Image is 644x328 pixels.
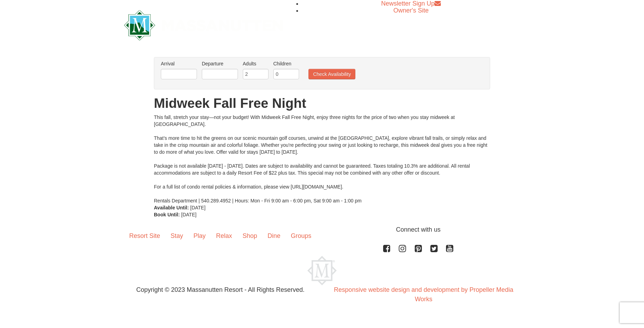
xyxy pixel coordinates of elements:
label: Departure [202,60,238,67]
p: Connect with us [124,225,520,234]
img: Massanutten Resort Logo [307,256,337,285]
img: Massanutten Resort Logo [124,10,283,40]
span: [DATE] [181,212,197,217]
a: Play [188,225,211,247]
label: Arrival [161,60,197,67]
label: Adults [243,60,269,67]
strong: Available Until: [154,205,189,210]
p: Copyright © 2023 Massanutten Resort - All Rights Reserved. [119,285,322,295]
a: Relax [211,225,237,247]
button: Check Availability [308,69,355,79]
a: Stay [165,225,188,247]
h1: Midweek Fall Free Night [154,96,490,110]
a: Shop [237,225,262,247]
a: Dine [262,225,286,247]
a: Responsive website design and development by Propeller Media Works [334,286,513,303]
a: Owner's Site [394,7,429,14]
label: Children [273,60,299,67]
a: Resort Site [124,225,165,247]
div: This fall, stretch your stay—not your budget! With Midweek Fall Free Night, enjoy three nights fo... [154,114,490,204]
a: Groups [286,225,316,247]
strong: Book Until: [154,212,180,217]
span: [DATE] [190,205,206,210]
a: Massanutten Resort [124,16,283,32]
